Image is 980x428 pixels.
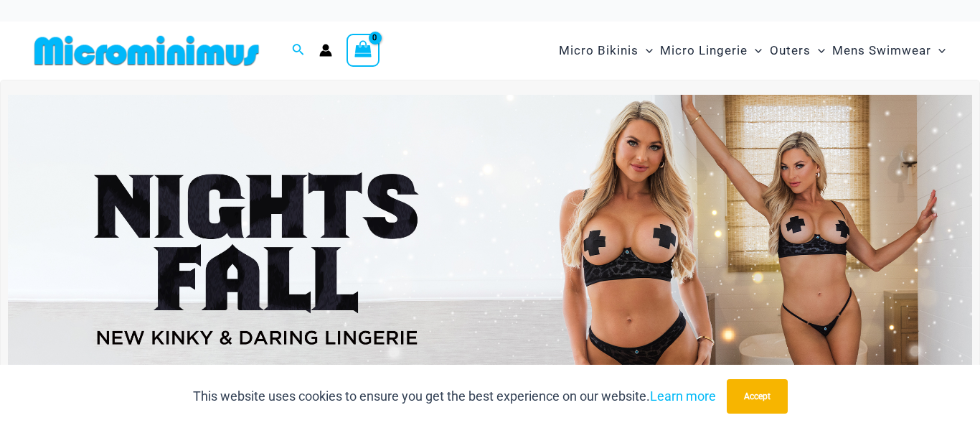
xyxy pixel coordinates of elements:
[8,95,972,423] img: Night's Fall Silver Leopard Pack
[553,27,951,75] nav: Site Navigation
[748,32,762,69] span: Menu Toggle
[555,29,656,73] a: Micro BikinisMenu ToggleMenu Toggle
[193,386,716,407] p: This website uses cookies to ensure you get the best experience on our website.
[829,29,949,73] a: Mens SwimwearMenu ToggleMenu Toggle
[660,32,748,69] span: Micro Lingerie
[292,42,305,60] a: Search icon link
[727,379,788,414] button: Accept
[811,32,825,69] span: Menu Toggle
[347,34,380,67] a: View Shopping Cart, empty
[559,32,639,69] span: Micro Bikinis
[650,389,716,404] a: Learn more
[656,29,765,73] a: Micro LingerieMenu ToggleMenu Toggle
[639,32,653,69] span: Menu Toggle
[319,44,332,57] a: Account icon link
[766,29,829,73] a: OutersMenu ToggleMenu Toggle
[770,32,811,69] span: Outers
[29,34,265,67] img: MM SHOP LOGO FLAT
[931,32,946,69] span: Menu Toggle
[832,32,931,69] span: Mens Swimwear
